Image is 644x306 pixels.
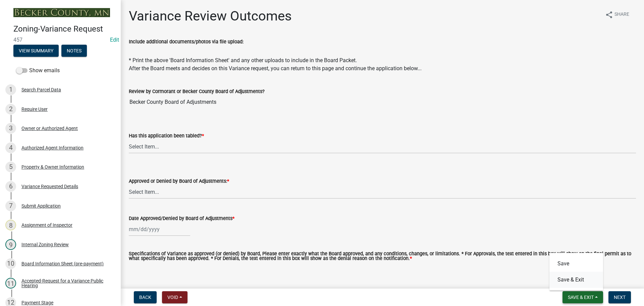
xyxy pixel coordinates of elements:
label: Include additional documents/photos via file upload: [129,40,244,44]
label: Review by Cormorant or Becker County Board of Adjustments? [129,89,265,94]
span: * Print the above 'Board Information Sheet' and any other uploads to include in the Board Packet. [129,57,357,63]
span: Save & Exit [568,295,594,300]
wm-modal-confirm: Edit Application Number [110,37,119,43]
wm-modal-confirm: Summary [13,48,59,54]
button: Save & Exit [562,291,603,303]
span: Void [167,295,178,300]
div: 3 [5,123,16,134]
wm-modal-confirm: Notes [61,48,87,54]
div: Owner or Authorized Agent [21,126,78,131]
div: 9 [5,239,16,250]
div: Search Parcel Data [21,87,61,92]
img: Becker County, Minnesota [13,8,110,17]
button: shareShare [600,8,635,21]
input: mm/dd/yyyy [129,222,190,236]
div: Save & Exit [549,253,603,291]
div: 7 [5,201,16,211]
div: After the Board meets and decides on this Variance request, you can return to this page and conti... [129,64,636,73]
button: Save & Exit [549,272,603,288]
div: 11 [5,278,16,289]
div: Internal Zoning Review [21,242,69,247]
div: Payment Stage [21,300,53,305]
div: 1 [5,84,16,95]
span: Next [614,295,626,300]
button: Back [134,291,157,303]
div: Submit Application [21,204,61,208]
div: Variance Requested Details [21,184,78,189]
span: Back [139,295,151,300]
h4: Zoning-Variance Request [13,24,115,34]
button: Notes [61,45,87,57]
div: Authorized Agent Information [21,145,84,150]
button: View Summary [13,45,59,57]
h1: Variance Review Outcomes [129,8,292,24]
div: 10 [5,258,16,269]
div: 5 [5,162,16,172]
div: Board Information Sheet (pre-payment) [21,261,104,266]
label: Show emails [16,67,60,75]
div: 2 [5,104,16,115]
div: 6 [5,181,16,192]
span: 457 [13,37,107,43]
div: 8 [5,220,16,230]
label: Date Approved/Denied by Board of Adjustments [129,216,234,221]
button: Void [162,291,187,303]
a: Edit [110,37,119,43]
div: 4 [5,142,16,153]
div: Accepted-Request for a Variance Public Hearing [21,278,110,288]
label: Specifications of Variance as approved (or denied) by Board, Please enter exactly what the Board ... [129,252,636,261]
i: share [605,11,613,19]
span: Share [614,11,629,19]
label: Has this application been tabled? [129,134,204,138]
button: Next [608,291,631,303]
div: Assignment of Inspector [21,223,72,227]
div: Require User [21,107,48,112]
button: Save [549,256,603,272]
div: Property & Owner Information [21,165,84,169]
label: Approved or Denied by Board of Adjustments: [129,179,229,184]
